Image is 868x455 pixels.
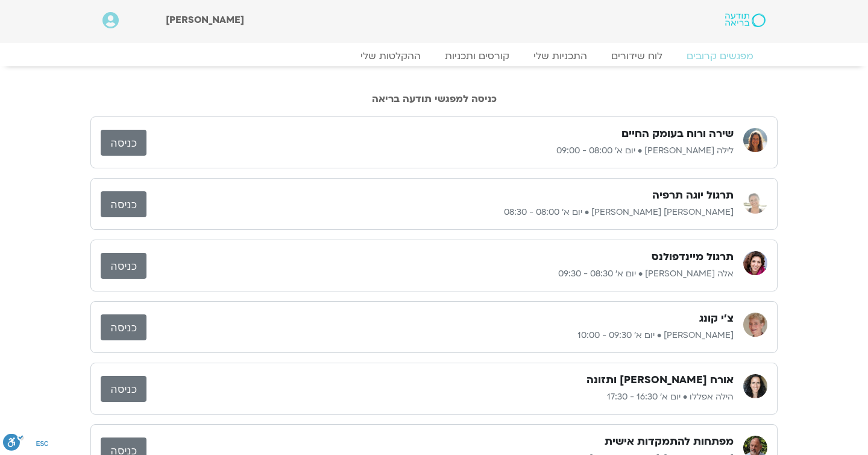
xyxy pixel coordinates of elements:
img: חני שלם [743,313,767,337]
a: כניסה [101,191,146,217]
a: קורסים ותכניות [433,50,521,62]
p: לילה [PERSON_NAME] • יום א׳ 08:00 - 09:00 [146,144,734,158]
a: מפגשים קרובים [675,50,766,62]
img: אלה טולנאי [743,251,767,275]
a: התכניות שלי [521,50,599,62]
img: סיגל כהן [743,189,767,214]
a: לוח שידורים [599,50,675,62]
h3: תרגול יוגה תרפיה [652,188,734,203]
h3: מפתחות להתמקדות אישית [605,434,734,449]
a: ההקלטות שלי [348,50,433,62]
a: כניסה [101,253,146,279]
img: לילה קמחי [743,128,767,152]
h3: צ'י קונג [699,311,734,326]
h2: כניסה למפגשי תודעה בריאה [90,94,778,104]
h3: אורח [PERSON_NAME] ותזונה [587,373,734,387]
a: כניסה [101,130,146,156]
p: הילה אפללו • יום א׳ 16:30 - 17:30 [146,390,734,404]
h3: שירה ורוח בעומק החיים [621,127,734,141]
h3: תרגול מיינדפולנס [652,250,734,264]
nav: Menu [102,50,766,62]
a: כניסה [101,314,146,340]
a: כניסה [101,376,146,402]
p: אלה [PERSON_NAME] • יום א׳ 08:30 - 09:30 [146,267,734,281]
p: [PERSON_NAME] • יום א׳ 09:30 - 10:00 [146,328,734,343]
img: הילה אפללו [743,374,767,398]
p: [PERSON_NAME] [PERSON_NAME] • יום א׳ 08:00 - 08:30 [146,205,734,220]
span: [PERSON_NAME] [166,13,244,27]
